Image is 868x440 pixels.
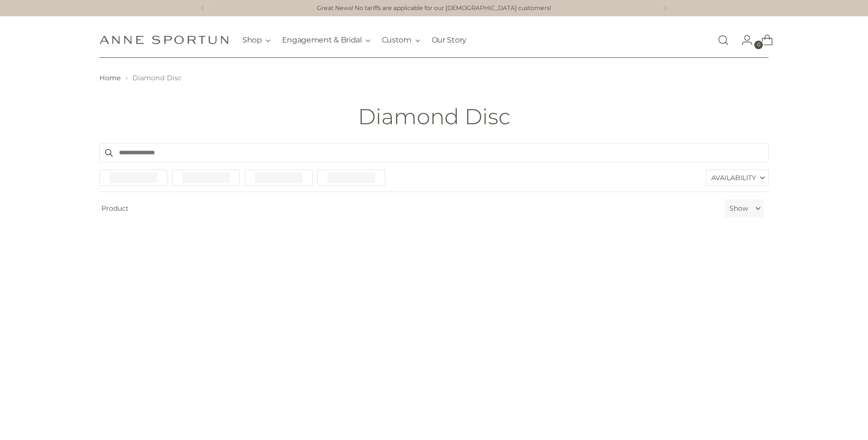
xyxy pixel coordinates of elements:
[754,31,773,50] a: Open cart modal
[706,170,768,185] label: Availability
[317,4,551,13] a: Great News! No tariffs are applicable for our [DEMOGRAPHIC_DATA] customers!
[711,170,756,185] span: Availability
[358,105,510,129] h1: Diamond Disc
[282,30,370,51] button: Engagement & Bridal
[132,74,182,82] span: Diamond Disc
[734,31,753,50] a: Go to the account page
[96,199,721,217] span: Product
[729,204,748,214] label: Show
[99,143,769,162] input: Search products
[432,30,467,51] a: Our Story
[242,30,271,51] button: Shop
[382,30,420,51] button: Custom
[714,31,733,50] a: Open search modal
[99,73,769,83] nav: breadcrumbs
[99,74,121,82] a: Home
[754,41,763,49] span: 0
[99,35,228,44] a: Anne Sportun Fine Jewellery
